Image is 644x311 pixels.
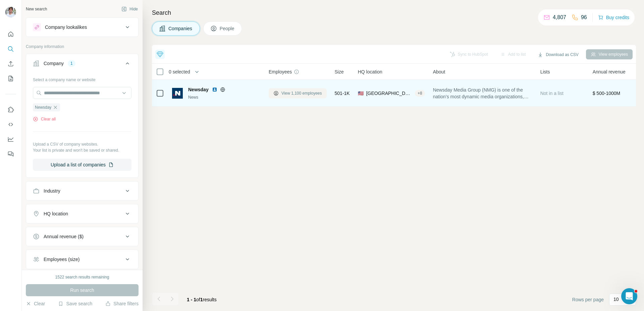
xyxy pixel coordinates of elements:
img: Avatar [5,7,16,17]
div: News [188,94,261,100]
p: 10 [613,296,619,303]
button: Buy credits [598,13,629,22]
button: Search [5,43,16,55]
span: results [187,297,217,302]
span: 1 [200,297,203,302]
button: View 1,100 employees [269,88,327,98]
span: Companies [168,25,193,32]
button: Feedback [5,148,16,160]
img: LinkedIn logo [212,87,217,92]
span: About [433,68,445,75]
span: 1 - 1 [187,297,196,302]
span: 0 selected [169,68,190,75]
button: Use Surfe on LinkedIn [5,104,16,116]
span: View 1,100 employees [281,90,322,96]
button: Industry [26,183,138,199]
div: Employees (size) [44,256,79,263]
p: Upload a CSV of company websites. [33,141,131,147]
button: Enrich CSV [5,58,16,70]
span: Not in a list [540,91,563,96]
button: Annual revenue ($) [26,228,138,245]
button: Use Surfe API [5,118,16,131]
iframe: Intercom live chat [621,288,637,304]
p: 96 [581,13,587,21]
div: Select a company name or website [33,74,131,83]
div: HQ location [44,210,68,217]
span: 🇺🇸 [358,90,364,97]
button: Employees (size) [26,251,138,267]
button: Quick start [5,28,16,40]
p: Company information [26,44,139,50]
button: HQ location [26,206,138,222]
span: Rows per page [572,296,604,303]
span: Employees [269,68,292,75]
div: 1 [68,60,75,66]
h4: Search [152,8,636,17]
button: Clear all [33,116,56,122]
span: Annual revenue [593,68,626,75]
button: Dashboard [5,133,16,145]
span: Newsday [35,104,51,110]
button: Company lookalikes [26,19,138,35]
span: Size [335,68,344,75]
div: Company [44,60,64,67]
span: $ 500-1000M [593,91,621,96]
p: Your list is private and won't be saved or shared. [33,147,131,153]
div: 1522 search results remaining [55,274,109,280]
span: [GEOGRAPHIC_DATA], [US_STATE] [366,90,412,97]
span: Newsday [188,86,209,93]
span: HQ location [358,68,382,75]
div: + 8 [415,90,425,96]
button: Clear [26,300,45,307]
p: 4,807 [553,13,566,21]
div: Annual revenue ($) [44,233,84,240]
img: Logo of Newsday [172,88,183,99]
div: Company lookalikes [45,24,87,31]
span: People [220,25,235,32]
button: Download as CSV [533,50,583,60]
span: Lists [540,68,550,75]
span: of [196,297,200,302]
span: 501-1K [335,90,350,97]
button: My lists [5,72,16,85]
button: Hide [117,4,143,14]
button: Save search [58,300,92,307]
button: Company1 [26,55,138,74]
span: Newsday Media Group (NMG) is one of the nation’s most dynamic media organizations, serving [GEOGR... [433,87,532,100]
div: Industry [44,188,60,194]
button: Upload a list of companies [33,159,131,171]
button: Share filters [105,300,139,307]
div: New search [26,6,47,12]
